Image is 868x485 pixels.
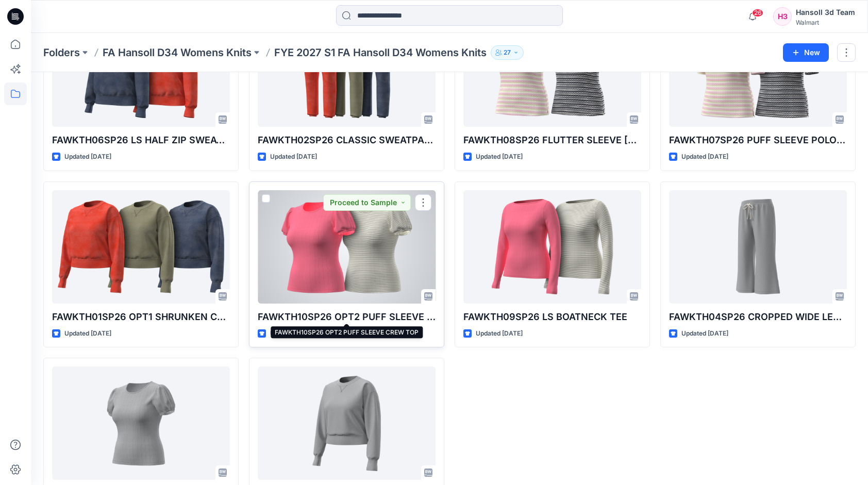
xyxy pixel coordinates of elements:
[258,310,436,324] p: FAWKTH10SP26 OPT2 PUFF SLEEVE CREW TOP
[796,19,855,26] div: Walmart
[103,45,252,60] a: FA Hansoll D34 Womens Knits
[491,45,524,60] button: 27
[258,366,436,480] a: FAWKTH01SP26 OPT2 SHRUNKEN CREW NK SWEATSHIRT
[669,133,847,147] p: FAWKTH07SP26 PUFF SLEEVE POLO TOP
[274,45,487,60] p: FYE 2027 S1 FA Hansoll D34 Womens Knits
[52,133,230,147] p: FAWKTH06SP26 LS HALF ZIP SWEATSHIRT
[258,190,436,304] a: FAWKTH10SP26 OPT2 PUFF SLEEVE CREW TOP
[504,47,511,58] p: 27
[463,190,641,304] a: FAWKTH09SP26 LS BOATNECK TEE
[43,45,80,60] a: Folders
[681,152,728,162] p: Updated [DATE]
[752,9,763,17] span: 26
[64,152,111,162] p: Updated [DATE]
[669,190,847,304] a: FAWKTH04SP26 CROPPED WIDE LEG SWEATPANT
[270,152,317,162] p: Updated [DATE]
[796,6,855,19] div: Hansoll 3d Team
[669,310,847,324] p: FAWKTH04SP26 CROPPED WIDE LEG SWEATPANT
[463,133,641,147] p: FAWKTH08SP26 FLUTTER SLEEVE [PERSON_NAME] TOP
[52,190,230,304] a: FAWKTH01SP26 OPT1 SHRUNKEN CREW NK SWEATSHIRT
[773,7,792,26] div: H3
[258,133,436,147] p: FAWKTH02SP26 CLASSIC SWEATPANT
[52,310,230,324] p: FAWKTH01SP26 OPT1 SHRUNKEN CREW NK SWEATSHIRT
[64,328,111,339] p: Updated [DATE]
[681,328,728,339] p: Updated [DATE]
[476,328,523,339] p: Updated [DATE]
[463,310,641,324] p: FAWKTH09SP26 LS BOATNECK TEE
[783,43,829,62] button: New
[270,328,317,339] p: Updated [DATE]
[476,152,523,162] p: Updated [DATE]
[52,366,230,480] a: FAWKTH10SP26 OPT1 PUFF SLEEVE CREW TOP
